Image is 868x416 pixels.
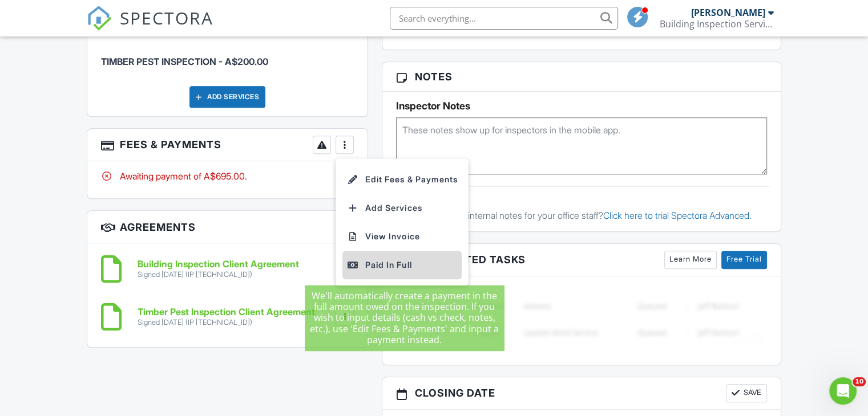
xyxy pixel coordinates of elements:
a: Free Trial [721,251,767,269]
a: Timber Pest Inspection Client Agreement Signed [DATE] (IP [TECHNICAL_ID]) [138,307,315,327]
iframe: Intercom live chat [829,377,857,405]
img: The Best Home Inspection Software - Spectora [87,6,112,31]
div: Office Notes [391,198,772,209]
a: SPECTORA [87,15,213,39]
h5: Inspector Notes [396,100,767,112]
li: Service: TIMBER PEST INSPECTION [101,35,354,77]
div: Building Inspection Services [660,18,774,30]
h3: Agreements [87,211,368,243]
span: SPECTORA [120,6,213,30]
div: Awaiting payment of A$695.00. [101,170,354,182]
a: Building Inspection Client Agreement Signed [DATE] (IP [TECHNICAL_ID]) [138,259,299,279]
span: Closing date [415,385,495,401]
h3: Fees & Payments [87,129,368,161]
div: Signed [DATE] (IP [TECHNICAL_ID]) [138,270,299,279]
button: Save [726,384,767,402]
h6: Timber Pest Inspection Client Agreement [138,307,315,317]
p: Want timestamped internal notes for your office staff? [391,209,772,222]
img: blurred-tasks-251b60f19c3f713f9215ee2a18cbf2105fc2d72fcd585247cf5e9ec0c957c1dd.png [396,285,767,353]
span: TIMBER PEST INSPECTION - A$200.00 [101,56,268,67]
span: Associated Tasks [415,252,526,267]
h3: Notes [382,62,781,92]
input: Search everything... [390,7,618,30]
div: Add Services [189,86,265,108]
div: Signed [DATE] (IP [TECHNICAL_ID]) [138,318,315,327]
span: 10 [853,377,866,386]
a: Click here to trial Spectora Advanced. [603,210,752,221]
h6: Building Inspection Client Agreement [138,259,299,270]
div: [PERSON_NAME] [691,7,765,18]
a: Learn More [664,251,717,269]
